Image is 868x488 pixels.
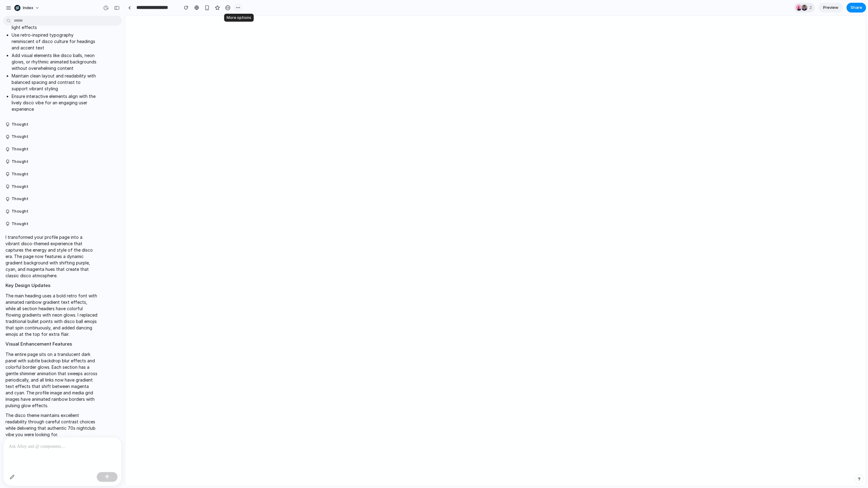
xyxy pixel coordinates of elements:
button: Share [847,3,866,13]
li: Ensure interactive elements align with the lively disco vibe for an engaging user experience [12,93,98,112]
span: Index [23,5,33,11]
div: 2 [794,3,815,13]
p: The disco theme maintains excellent readability through careful contrast choices while delivering... [5,412,98,438]
p: The entire page sits on a translucent dark panel with subtle backdrop blur effects and colorful b... [5,351,98,409]
div: More options [224,14,254,22]
span: 2 [809,5,814,11]
span: Share [851,5,862,11]
p: I transformed your profile page into a vibrant disco-themed experience that captures the energy a... [5,234,98,279]
a: Preview [819,3,843,13]
p: The main heading uses a bold retro font with animated rainbow gradient text effects, while all se... [5,292,98,337]
li: Add visual elements like disco balls, neon glows, or rhythmic animated backgrounds without overwh... [12,52,98,71]
li: Use retro-inspired typography reminiscent of disco culture for headings and accent text [12,32,98,51]
h2: Visual Enhancement Features [5,341,98,348]
span: Preview [823,5,838,11]
li: Maintain clean layout and readability with balanced spacing and contrast to support vibrant styling [12,73,98,92]
h2: Key Design Updates [5,282,98,289]
button: Index [12,3,43,13]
